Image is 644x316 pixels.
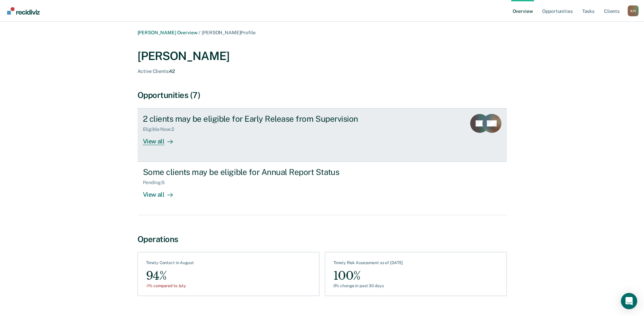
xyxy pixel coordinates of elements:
[621,293,637,309] div: Open Intercom Messenger
[333,260,403,268] div: Timely Risk Assessment as of [DATE]
[146,260,194,268] div: Timely Contact in August
[146,283,194,288] div: -1% compared to July
[137,108,507,162] a: 2 clients may be eligible for Early Release from SupervisionEligible Now:2View all
[146,268,194,283] div: 94%
[628,5,639,16] button: Profile dropdown button
[143,185,181,199] div: View all
[137,90,507,100] div: Opportunities (7)
[333,283,403,288] div: 0% change in past 30 days
[333,268,403,283] div: 100%
[7,7,40,15] img: Recidiviz
[202,30,255,35] span: [PERSON_NAME] Profile
[137,68,169,74] span: Active Clients :
[143,126,180,132] div: Eligible Now : 2
[143,167,381,177] div: Some clients may be eligible for Annual Report Status
[628,5,639,16] div: K H
[137,162,507,215] a: Some clients may be eligible for Annual Report StatusPending:5View all
[137,49,507,63] div: [PERSON_NAME]
[143,180,170,185] div: Pending : 5
[197,30,202,35] span: /
[137,30,198,35] a: [PERSON_NAME] Overview
[143,132,181,145] div: View all
[137,234,507,244] div: Operations
[143,114,381,124] div: 2 clients may be eligible for Early Release from Supervision
[137,68,175,74] div: 42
